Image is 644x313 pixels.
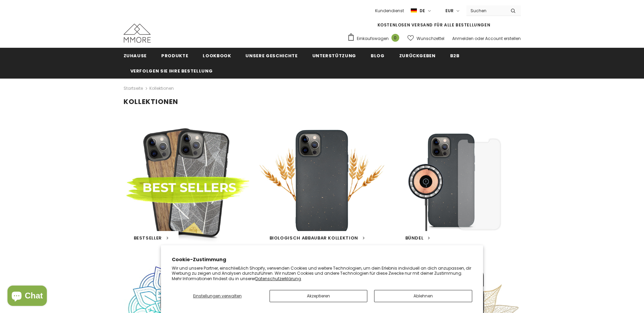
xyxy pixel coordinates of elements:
span: Zurückgeben [399,53,436,59]
span: Einstellungen verwalten [193,293,242,299]
span: Lookbook [203,53,231,59]
p: Wir und unsere Partner, einschließlich Shopify, verwenden Cookies und weitere Technologien, um de... [172,266,472,281]
img: i-lang-2.png [411,8,417,14]
h2: Cookie-Zustimmung [172,256,472,263]
a: Lookbook [203,48,231,63]
a: Startseite [124,84,143,92]
a: Anmelden [452,36,474,41]
span: Zuhause [124,53,147,59]
span: Verfolgen Sie Ihre Bestellung [130,68,213,74]
a: Bestseller [134,235,169,242]
button: Akzeptieren [270,290,367,302]
a: Account erstellen [485,36,521,41]
a: Wunschzettel [407,33,444,44]
a: Datenschutzerklärung [255,276,301,281]
h1: Kollektionen [124,98,521,106]
a: Verfolgen Sie Ihre Bestellung [130,63,213,78]
span: KOSTENLOSEN VERSAND FÜR ALLE BESTELLUNGEN [378,22,491,28]
span: Produkte [161,53,188,59]
span: Kollektionen [149,84,174,92]
span: EUR [445,7,454,14]
button: Einstellungen verwalten [172,290,263,302]
a: Zurückgeben [399,48,436,63]
a: Unsere Geschichte [245,48,297,63]
a: Zuhause [124,48,147,63]
inbox-online-store-chat: Onlineshop-Chat von Shopify [5,286,49,308]
span: B2B [450,53,460,59]
a: BÜNDEL [405,235,430,242]
a: Unterstützung [312,48,356,63]
a: B2B [450,48,460,63]
a: Produkte [161,48,188,63]
input: Search Site [466,6,505,16]
a: Blog [371,48,385,63]
span: Bestseller [134,235,162,241]
span: Blog [371,53,385,59]
span: Unsere Geschichte [245,53,297,59]
span: Kundendienst [375,8,404,14]
img: MMORE Cases [124,24,151,43]
a: Biologisch abbaubar Kollektion [270,235,365,242]
span: BÜNDEL [405,235,424,241]
span: Unterstützung [312,53,356,59]
span: Biologisch abbaubar Kollektion [270,235,358,241]
span: Einkaufswagen [357,35,389,42]
span: 0 [391,34,399,42]
a: Einkaufswagen 0 [347,33,403,43]
span: Wunschzettel [417,35,444,42]
button: Ablehnen [374,290,472,302]
span: oder [475,36,484,41]
span: de [420,7,425,14]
